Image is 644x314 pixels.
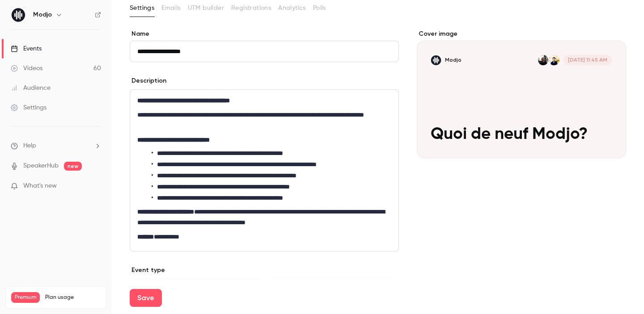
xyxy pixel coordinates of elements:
[278,4,306,13] span: Analytics
[11,84,51,92] div: Audience
[130,266,399,275] p: Event type
[23,181,57,191] span: What's new
[11,8,25,22] img: Modjo
[11,292,40,303] span: Premium
[11,103,47,112] div: Settings
[11,64,42,73] div: Videos
[417,29,626,158] section: Cover image
[130,29,399,38] label: Name
[188,4,224,13] span: UTM builder
[130,90,398,251] div: editor
[130,76,166,85] label: Description
[161,4,180,13] span: Emails
[130,289,162,307] button: Save
[130,1,154,15] button: Settings
[45,294,101,301] span: Plan usage
[417,29,626,38] label: Cover image
[23,161,59,171] a: SpeakerHub
[11,141,101,151] li: help-dropdown-opener
[130,89,399,251] section: description
[11,44,42,53] div: Events
[64,162,82,171] span: new
[23,141,36,151] span: Help
[33,10,52,19] h6: Modjo
[231,4,271,13] span: Registrations
[313,4,326,13] span: Polls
